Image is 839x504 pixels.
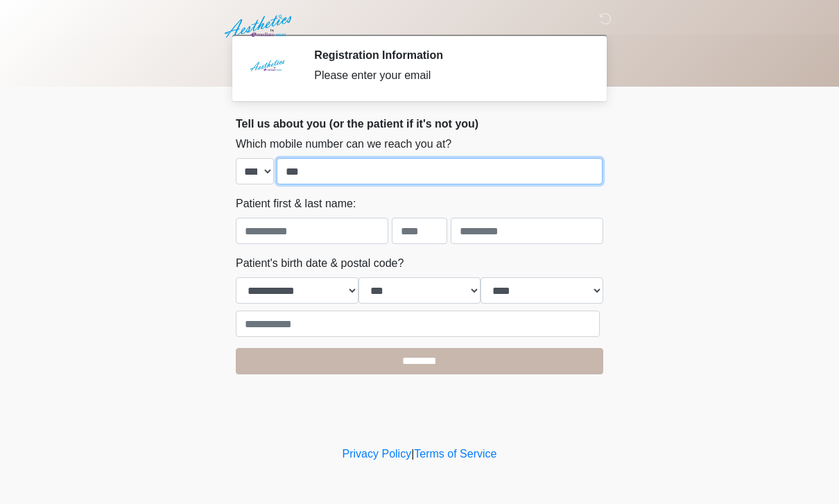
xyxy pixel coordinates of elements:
label: Patient's birth date & postal code? [236,255,404,272]
div: Please enter your email [314,67,582,84]
a: Privacy Policy [343,448,412,460]
label: Which mobile number can we reach you at? [236,136,451,153]
a: Terms of Service [414,448,496,460]
label: Patient first & last name: [236,195,356,212]
a: | [411,448,414,460]
h2: Registration Information [314,49,582,62]
h2: Tell us about you (or the patient if it's not you) [236,117,603,130]
img: Agent Avatar [246,49,288,90]
img: Aesthetics by Emediate Cure Logo [222,10,297,42]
